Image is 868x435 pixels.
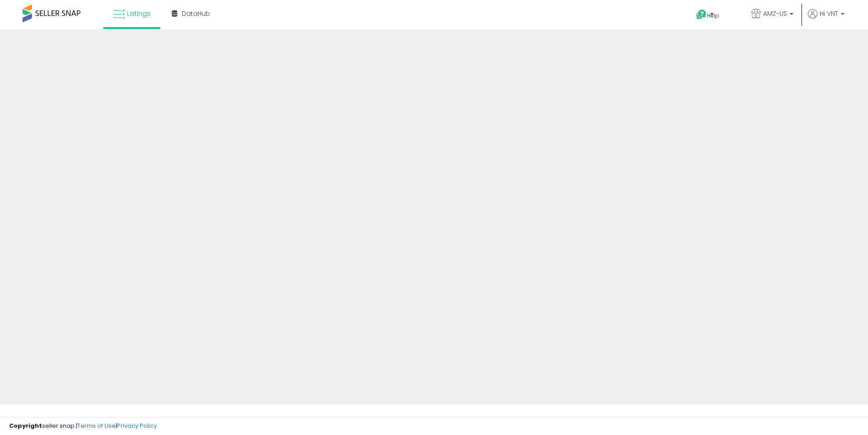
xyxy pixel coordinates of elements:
[689,2,737,29] a: Help
[808,9,844,29] a: Hi VNT
[763,9,787,18] span: AMZ-US
[696,9,707,20] i: Get Help
[182,9,210,18] span: DataHub
[820,9,838,18] span: Hi VNT
[707,12,719,19] span: Help
[127,9,151,18] span: Listings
